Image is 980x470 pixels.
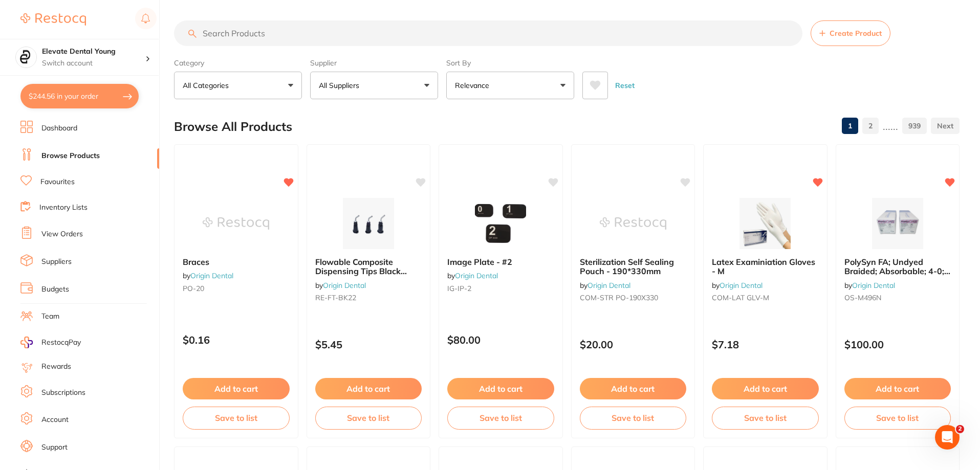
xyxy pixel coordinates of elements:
img: Braces [203,198,269,249]
img: RestocqPay [20,337,33,348]
a: Origin Dental [190,271,233,280]
a: 2 [862,116,879,136]
button: Add to cart [580,378,687,399]
a: Support [41,442,68,453]
b: Image Plate - #2 [447,257,554,266]
a: Restocq Logo [20,8,86,31]
input: Search Products [174,20,802,46]
label: Sort By [446,58,574,68]
h4: Elevate Dental Young [42,47,145,57]
span: 2 [956,425,964,433]
button: Save to list [315,407,422,429]
span: Image Plate - #2 [447,257,512,267]
button: Add to cart [315,378,422,399]
button: Save to list [183,407,290,429]
a: Account [41,415,69,425]
a: Team [41,311,59,322]
button: Save to list [580,407,687,429]
span: by [183,271,233,280]
p: $100.00 [844,339,951,350]
a: Suppliers [41,257,72,267]
a: Subscriptions [41,388,85,398]
p: ...... [883,120,898,132]
img: PolySyn FA; Undyed Braided; Absorbable; 4-0; 18″/45cm; 3/8 Circle Precision Reverse Cutting; 19mm... [864,198,931,249]
label: Category [174,58,302,68]
span: COM-STR PO-190X330 [580,293,658,302]
b: Flowable Composite Dispensing Tips Black -22G (100pcs/bag) [315,257,422,276]
b: Latex Examiniation Gloves - M [712,257,819,276]
button: Save to list [844,407,951,429]
span: RE-FT-BK22 [315,293,356,302]
a: Browse Products [41,151,100,161]
button: Create Product [811,20,890,46]
span: Latex Examiniation Gloves - M [712,257,815,276]
p: Switch account [42,58,145,69]
a: 1 [842,116,858,136]
span: OS-M496N [844,293,881,302]
p: Relevance [455,80,493,91]
img: Elevate Dental Young [16,47,36,68]
span: by [712,281,763,290]
button: All Suppliers [310,72,438,99]
span: IG-IP-2 [447,284,471,293]
h2: Browse All Products [174,120,292,134]
a: Origin Dental [720,281,763,290]
span: Braces [183,257,209,267]
span: by [315,281,366,290]
button: Add to cart [183,378,290,399]
button: All Categories [174,72,302,99]
span: by [844,281,895,290]
button: Save to list [447,407,554,429]
img: Sterilization Self Sealing Pouch - 190*330mm [600,198,666,249]
span: by [580,281,630,290]
p: $7.18 [712,339,819,350]
span: RestocqPay [41,338,81,348]
a: Rewards [41,362,71,372]
p: All Categories [183,80,233,91]
span: Flowable Composite Dispensing Tips Black -22G (100pcs/bag) [315,257,407,286]
span: Sterilization Self Sealing Pouch - 190*330mm [580,257,674,276]
b: Braces [183,257,290,266]
b: PolySyn FA; Undyed Braided; Absorbable; 4-0; 18″/45cm; 3/8 Circle Precision Reverse Cutting; 19mm... [844,257,951,276]
span: PO-20 [183,284,204,293]
a: Origin Dental [455,271,498,280]
a: Origin Dental [323,281,366,290]
b: Sterilization Self Sealing Pouch - 190*330mm [580,257,687,276]
a: Budgets [41,284,69,295]
button: Add to cart [844,378,951,399]
p: All Suppliers [319,80,363,91]
span: by [447,271,498,280]
a: Dashboard [41,123,77,133]
p: $5.45 [315,339,422,350]
iframe: Intercom live chat [935,425,960,450]
button: Add to cart [447,378,554,399]
button: Reset [612,72,638,99]
button: Add to cart [712,378,819,399]
img: Flowable Composite Dispensing Tips Black -22G (100pcs/bag) [335,198,402,249]
p: $80.00 [447,334,554,346]
button: Save to list [712,407,819,429]
a: RestocqPay [20,337,81,348]
a: 939 [902,116,927,136]
a: Origin Dental [587,281,630,290]
a: Favourites [40,177,75,187]
img: Restocq Logo [20,13,86,26]
span: Create Product [830,29,882,37]
span: COM-LAT GLV-M [712,293,769,302]
button: Relevance [446,72,574,99]
label: Supplier [310,58,438,68]
a: View Orders [41,229,83,239]
p: $20.00 [580,339,687,350]
a: Origin Dental [852,281,895,290]
button: $244.56 in your order [20,84,139,108]
img: Image Plate - #2 [467,198,534,249]
img: Latex Examiniation Gloves - M [732,198,798,249]
a: Inventory Lists [39,203,88,213]
p: $0.16 [183,334,290,346]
